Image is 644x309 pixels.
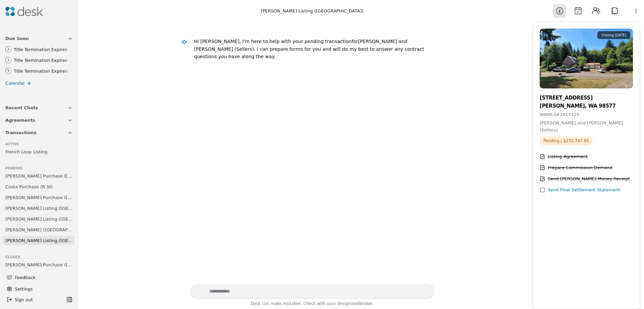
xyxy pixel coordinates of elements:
div: [STREET_ADDRESS] [540,94,633,102]
div: [PERSON_NAME] and [PERSON_NAME] (Sellers) [194,38,429,61]
span: Due Soon [5,35,29,42]
div: 4 [7,47,9,52]
button: Sign out [4,294,65,305]
span: [PERSON_NAME] Purchase ([GEOGRAPHIC_DATA]) [5,172,73,180]
div: Title Termination Expires [14,68,72,75]
div: Desk can make mistakes. Check with your broker. [190,300,434,309]
div: Send Final Settlement Statement [548,187,620,194]
div: Send [PERSON_NAME] Money Receipt [548,176,630,183]
span: [PERSON_NAME] Purchase ([GEOGRAPHIC_DATA]) [5,194,73,201]
div: NWMLS # 2417125 [540,111,633,118]
div: Hi [PERSON_NAME], I'm here to help with your pending transaction [194,39,352,44]
a: 9Title Termination Expires [1,66,75,76]
div: 4 [7,58,9,63]
div: Closing [DATE] [597,31,630,39]
button: Due Soon [1,32,77,45]
span: [PERSON_NAME] and [PERSON_NAME] (Sellers) [540,120,623,132]
span: designated [337,301,360,306]
div: . I can prepare forms for you and will do my best to answer any contract questions you have along... [194,46,424,60]
span: Sign out [15,296,33,303]
textarea: Write your prompt here [190,284,434,298]
span: Transactions [5,129,37,136]
div: Closed [5,255,73,260]
div: for [352,39,358,44]
a: 4Title Termination Expires [1,55,75,65]
span: Settings [15,285,33,293]
div: Prepare Commission Demand [548,164,612,171]
span: [PERSON_NAME] Listing ([GEOGRAPHIC_DATA]) [5,205,73,212]
div: Pending [5,166,73,171]
span: [PERSON_NAME] Listing ([GEOGRAPHIC_DATA]) [5,237,73,244]
span: [PERSON_NAME] ([GEOGRAPHIC_DATA]) [5,226,73,233]
span: French Loop Listing [5,148,47,155]
button: Transactions [1,126,77,139]
div: Title Termination Expires [14,46,72,53]
span: [PERSON_NAME] Purchase ([US_STATE] Rd) [5,261,73,268]
a: Calendar [1,78,77,88]
div: Active [5,142,73,147]
a: 4Title Termination Expires [1,45,75,54]
span: Costa Purchase (R St) [5,183,53,190]
div: 9 [7,69,9,74]
div: Title Termination Expires [14,57,72,64]
img: Property [540,29,633,88]
button: Feedback [3,271,73,283]
span: Calendar [5,80,25,87]
img: Desk [181,39,187,45]
button: Agreements [1,114,77,126]
img: Desk [5,7,43,16]
span: [PERSON_NAME] Listing ([GEOGRAPHIC_DATA]) [5,216,73,223]
div: Listing Agreement [548,153,588,160]
button: Recent Chats [1,102,77,114]
span: Agreements [5,117,35,124]
div: [PERSON_NAME] Listing ([GEOGRAPHIC_DATA]) [261,7,364,14]
span: Pending | $272,747.85 [540,137,593,145]
span: Recent Chats [5,104,38,111]
span: Feedback [15,274,69,281]
button: Settings [4,283,74,294]
div: [PERSON_NAME], WA 98577 [540,102,633,110]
